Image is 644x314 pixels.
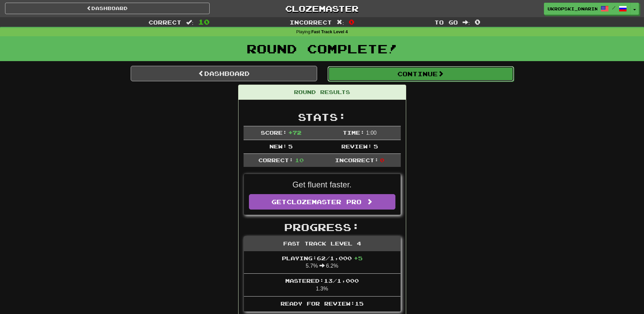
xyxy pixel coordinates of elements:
[612,5,615,10] span: /
[198,18,210,26] span: 10
[287,198,361,206] span: Clozemaster Pro
[366,130,377,136] span: 1 : 0 0
[343,129,364,136] span: Time:
[349,18,354,26] span: 0
[244,236,400,251] div: Fast Track Level 4
[341,143,372,149] span: Review:
[244,273,400,297] li: 1.3%
[244,111,401,123] h2: Stats:
[244,222,401,233] h2: Progress:
[249,194,395,210] a: GetClozemaster Pro
[434,19,458,26] span: To go
[5,3,210,14] a: Dashboard
[2,42,642,55] h1: Round Complete!
[463,19,470,25] span: :
[269,143,287,149] span: New:
[288,143,293,149] span: 5
[380,157,384,163] span: 0
[239,85,406,100] div: Round Results
[261,129,287,136] span: Score:
[285,277,359,284] span: Mastered: 13 / 1,000
[131,66,317,81] a: Dashboard
[249,179,395,190] p: Get fluent faster.
[354,255,362,261] span: + 5
[288,129,301,136] span: + 72
[311,30,348,34] strong: Fast Track Level 4
[374,143,378,149] span: 5
[548,6,597,12] span: ukropski_dnarina
[295,157,304,163] span: 10
[148,19,181,26] span: Correct
[220,3,424,14] a: Clozemaster
[290,19,332,26] span: Incorrect
[244,251,400,274] li: 5.7% 6.2%
[282,255,362,261] span: Playing: 62 / 1,000
[337,19,344,25] span: :
[475,18,480,26] span: 0
[544,3,631,15] a: ukropski_dnarina /
[258,157,293,163] span: Correct:
[328,66,514,82] button: Continue
[281,300,363,307] span: Ready for Review: 15
[186,19,194,25] span: :
[335,157,379,163] span: Incorrect:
